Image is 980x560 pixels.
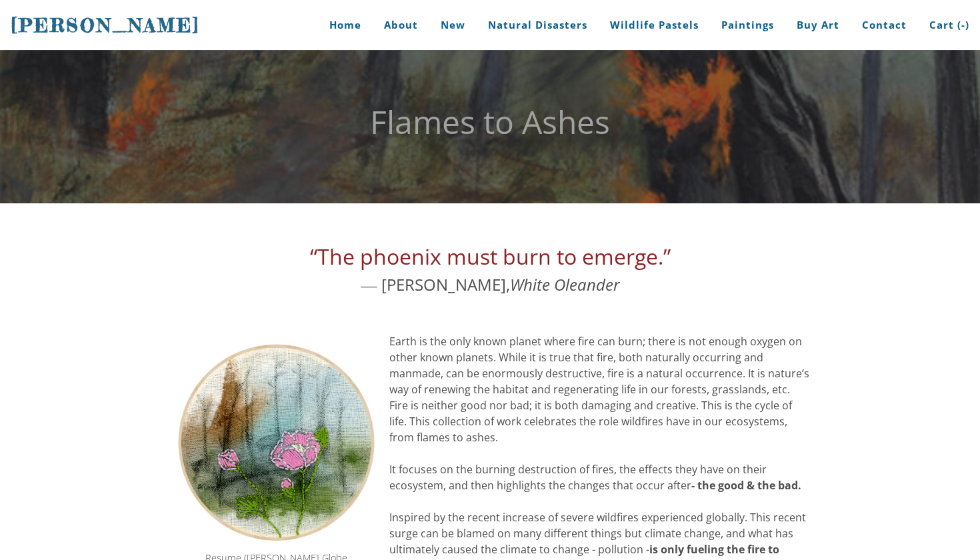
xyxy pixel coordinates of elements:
[310,247,671,295] font: ― [PERSON_NAME],
[510,273,619,295] font: White Oleander
[170,333,383,551] img: wildflower wildfire
[310,242,671,271] font: “The phoenix must burn to emerge.”
[11,14,200,37] span: [PERSON_NAME]
[691,478,801,493] strong: - the good & the bad.
[11,13,200,38] a: [PERSON_NAME]
[961,18,965,31] span: -
[370,100,610,143] font: Flames to Ashes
